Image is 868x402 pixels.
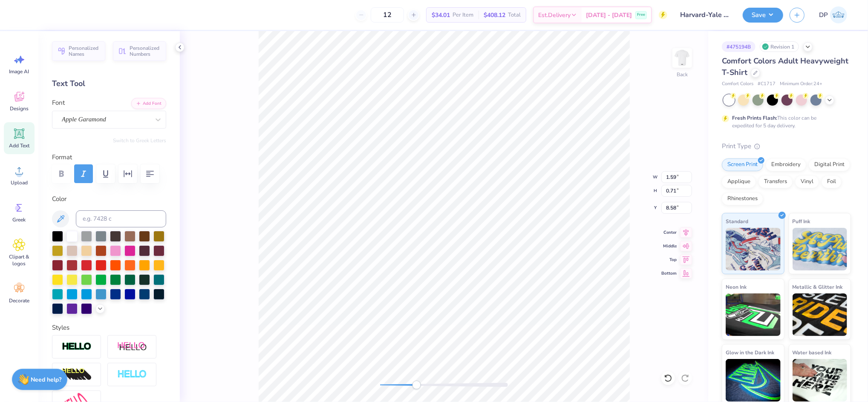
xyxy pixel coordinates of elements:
[766,158,806,171] div: Embroidery
[371,7,404,23] input: – –
[52,78,166,89] div: Text Tool
[661,270,677,277] span: Bottom
[9,142,29,149] span: Add Text
[795,175,819,188] div: Vinyl
[809,158,850,171] div: Digital Print
[10,105,29,112] span: Designs
[62,368,92,382] img: 3D Illusion
[722,141,851,151] div: Print Type
[815,6,851,23] a: DP
[130,45,161,57] span: Personalized Numbers
[117,370,147,379] img: Negative Space
[830,6,847,23] img: Darlene Padilla
[793,228,848,270] img: Puff Ink
[732,114,837,129] div: This color can be expedited for 5 day delivery.
[9,297,29,304] span: Decorate
[819,10,828,20] span: DP
[674,49,691,66] img: Back
[52,41,105,61] button: Personalized Names
[793,282,843,291] span: Metallic & Glitter Ink
[52,98,65,108] label: Font
[726,217,748,226] span: Standard
[661,243,677,250] span: Middle
[732,115,777,121] strong: Fresh Prints Flash:
[722,158,763,171] div: Screen Print
[5,253,33,267] span: Clipart & logos
[793,217,810,226] span: Puff Ink
[726,293,781,336] img: Neon Ink
[677,71,688,78] div: Back
[793,359,848,402] img: Water based Ink
[52,194,166,204] label: Color
[637,12,645,18] span: Free
[52,323,69,333] label: Styles
[661,256,677,263] span: Top
[743,8,783,23] button: Save
[758,80,776,88] span: # C1717
[9,68,29,75] span: Image AI
[117,342,147,352] img: Shadow
[793,348,832,357] span: Water based Ink
[793,293,848,336] img: Metallic & Glitter Ink
[31,376,62,384] strong: Need help?
[661,229,677,236] span: Center
[760,41,799,52] div: Revision 1
[412,381,421,389] div: Accessibility label
[722,192,763,205] div: Rhinestones
[508,11,521,20] span: Total
[538,11,571,20] span: Est. Delivery
[453,11,473,20] span: Per Item
[726,359,781,402] img: Glow in the Dark Ink
[822,175,842,188] div: Foil
[62,342,92,352] img: Stroke
[726,228,781,270] img: Standard
[131,98,166,109] button: Add Font
[722,41,756,52] div: # 475194B
[484,11,505,20] span: $408.12
[722,80,753,88] span: Comfort Colors
[722,175,756,188] div: Applique
[52,152,166,162] label: Format
[13,216,26,223] span: Greek
[726,348,774,357] span: Glow in the Dark Ink
[11,179,28,186] span: Upload
[726,282,747,291] span: Neon Ink
[76,210,166,227] input: e.g. 7428 c
[113,41,166,61] button: Personalized Numbers
[722,56,848,78] span: Comfort Colors Adult Heavyweight T-Shirt
[586,11,632,20] span: [DATE] - [DATE]
[674,6,736,23] input: Untitled Design
[432,11,450,20] span: $34.01
[69,45,100,57] span: Personalized Names
[113,137,166,144] button: Switch to Greek Letters
[780,80,822,88] span: Minimum Order: 24 +
[758,175,793,188] div: Transfers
